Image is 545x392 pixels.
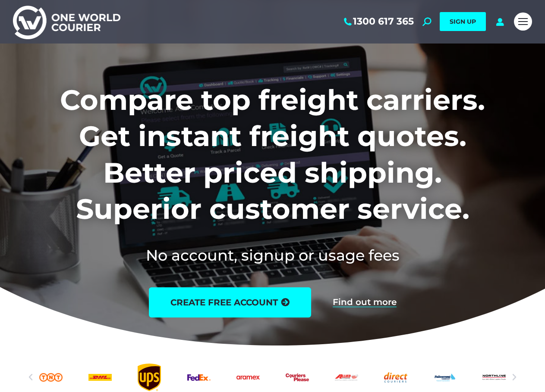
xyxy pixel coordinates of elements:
a: Mobile menu icon [514,12,532,31]
span: SIGN UP [450,18,476,25]
img: One World Courier [13,4,120,39]
a: Find out more [333,298,397,307]
a: 1300 617 365 [342,16,414,27]
a: create free account [149,287,311,317]
h2: No account, signup or usage fees [13,245,532,266]
a: SIGN UP [440,12,486,31]
h1: Compare top freight carriers. Get instant freight quotes. Better priced shipping. Superior custom... [13,82,532,227]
